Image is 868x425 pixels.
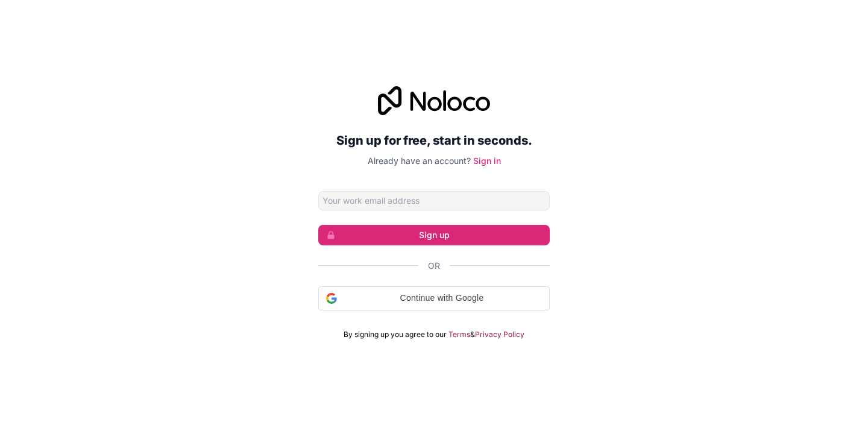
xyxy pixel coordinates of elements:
[428,260,440,272] span: Or
[318,286,550,310] div: Continue with Google
[344,330,447,339] span: By signing up you agree to our
[475,330,524,339] a: Privacy Policy
[470,330,475,339] span: &
[318,191,550,210] input: Email address
[318,130,550,151] h2: Sign up for free, start in seconds.
[448,330,470,339] a: Terms
[318,225,550,245] button: Sign up
[342,292,542,304] span: Continue with Google
[368,156,471,166] span: Already have an account?
[473,156,501,166] a: Sign in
